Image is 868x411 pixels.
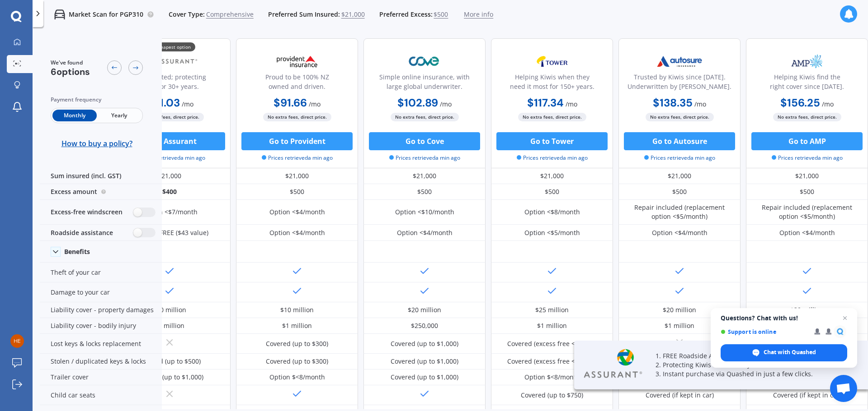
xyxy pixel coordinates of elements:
div: $21,000 [491,168,613,184]
img: Tower.webp [522,50,582,73]
span: / mo [694,100,706,108]
div: Covered (excess free <$1,000) [507,339,597,348]
button: Go to Autosure [624,132,735,150]
span: No extra fees, direct price. [646,113,714,121]
div: Open chat [830,375,857,402]
div: $500 [618,184,741,200]
div: Roadside assistance [40,225,162,241]
span: No extra fees, direct price. [518,113,586,121]
div: Option <$4/month [652,228,708,237]
div: Sum insured (incl. GST) [40,168,162,184]
span: Prices retrieved a min ago [772,154,843,162]
div: Damage to your car [40,282,162,302]
div: Covered (if kept in car) [773,391,841,400]
div: Helping Kiwis when they need it most for 150+ years. [499,72,605,95]
span: $21,000 [341,10,365,19]
span: How to buy a policy? [61,139,132,148]
img: Assurant.png [140,50,199,73]
div: $1 million [537,321,567,330]
b: $138.35 [653,96,693,110]
div: NZ operated; protecting Kiwis for 30+ years. [116,72,223,95]
div: Liability cover - property damages [40,302,162,318]
span: Cover Type: [169,10,205,19]
button: Go to Tower [496,132,608,150]
div: Option $<8/month [524,373,580,382]
div: $500 [491,184,613,200]
div: Helping Kiwis find the right cover since [DATE]. [754,72,860,95]
span: Prices retrieved a min ago [262,154,333,162]
div: Benefits [64,248,90,256]
div: Trusted by Kiwis since [DATE]. Underwritten by [PERSON_NAME]. [626,72,733,95]
div: Option <$4/month [269,208,325,217]
span: No extra fees, direct price. [773,113,841,121]
b: $156.25 [780,96,820,110]
div: Lost keys & locks replacement [40,334,162,354]
div: $21,000 [236,168,358,184]
div: Included FREE ($43 value) [131,228,208,237]
span: Preferred Sum Insured: [268,10,340,19]
div: $500 [363,184,486,200]
img: Assurant.webp [581,348,645,380]
button: Go to Cove [369,132,480,150]
b: $102.89 [397,96,438,110]
div: $21,000 [108,168,231,184]
div: Liability cover - bodily injury [40,318,162,334]
span: We've found [51,59,90,67]
div: Excess amount [40,184,162,200]
p: 2. Protecting Kiwis for over 35 years. [656,360,845,369]
button: Go to AMP [751,132,863,150]
span: Comprehensive [206,10,254,19]
p: Market Scan for PGP310 [69,10,143,19]
button: Go to Assurant [114,132,225,150]
div: Child car seats [40,385,162,405]
span: Prices retrieved a min ago [134,154,205,162]
div: $1 million [155,321,184,330]
span: Yearly [97,110,141,121]
button: Go to Provident [241,132,353,150]
div: Covered (up to $500) [138,357,201,366]
div: Payment frequency [51,95,143,104]
span: Prices retrieved a min ago [644,154,715,162]
span: Preferred Excess: [379,10,433,19]
div: Option <$8/month [524,208,580,217]
div: Option <$10/month [395,208,454,217]
div: Repair included (replacement option <$5/month) [625,203,734,221]
div: Covered (up to $300) [266,339,328,348]
span: Monthly [52,110,97,121]
span: Prices retrieved a min ago [517,154,588,162]
img: AMP.webp [777,50,837,73]
div: $250,000 [411,321,438,330]
div: Repair included (replacement option <$5/month) [753,203,861,221]
img: Provident.png [267,50,327,73]
img: Cove.webp [395,50,454,73]
div: Stolen / duplicated keys & locks [40,354,162,369]
div: $20 million [663,305,696,314]
div: Covered (up to $750) [521,391,583,400]
div: Covered (up to $1,000) [391,373,458,382]
div: Chat with Quashed [721,344,847,361]
span: / mo [822,100,834,108]
div: $20 million [408,305,441,314]
div: $500 [746,184,868,200]
div: Option <$4/month [779,228,835,237]
div: $25 million [535,305,569,314]
div: Option <$4/month [397,228,453,237]
div: $21,000 [618,168,741,184]
div: Theft of your car [40,263,162,282]
span: Chat with Quashed [764,348,816,356]
img: car.f15378c7a67c060ca3f3.svg [54,9,65,20]
div: Option <$7/month [142,208,198,217]
div: $400 [108,184,231,200]
span: Questions? Chat with us! [721,314,847,322]
span: / mo [309,100,321,108]
b: $117.34 [527,96,564,110]
div: Simple online insurance, with large global underwriter. [371,72,478,95]
span: Prices retrieved a min ago [389,154,460,162]
span: No extra fees, direct price. [391,113,459,121]
div: Covered (if kept in car) [646,391,714,400]
span: / mo [182,100,193,108]
div: Trailer cover [40,369,162,385]
img: 8d19307abdfe274153c3c994f3258a84 [10,334,24,348]
b: $91.03 [146,96,180,110]
div: $1 million [282,321,312,330]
